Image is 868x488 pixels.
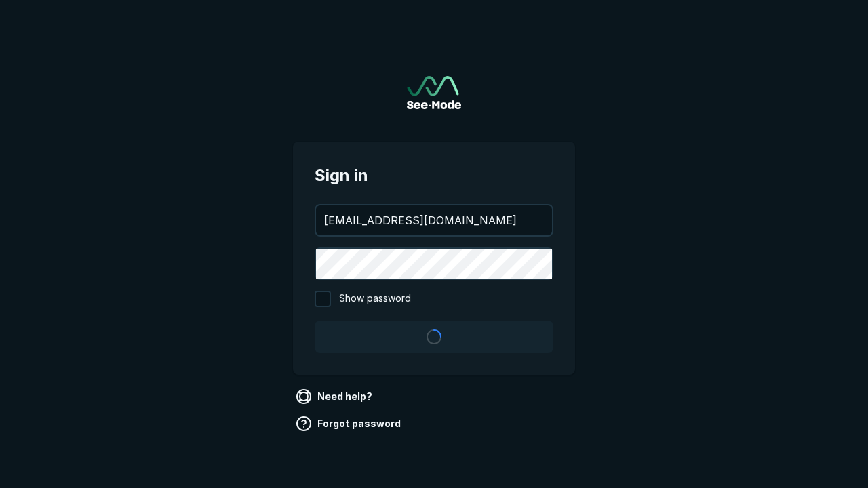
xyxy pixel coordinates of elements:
a: Forgot password [293,413,406,434]
input: your@email.com [316,205,552,235]
a: Go to sign in [407,76,461,109]
span: Show password [339,291,411,307]
img: See-Mode Logo [407,76,461,109]
span: Sign in [315,163,553,188]
a: Need help? [293,386,378,407]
